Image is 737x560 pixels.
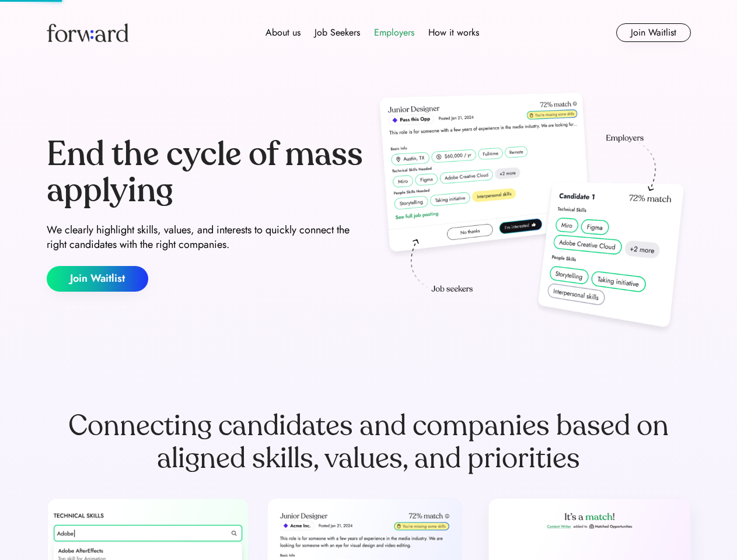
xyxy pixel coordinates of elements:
[47,266,148,292] button: Join Waitlist
[47,223,364,252] div: We clearly highlight skills, values, and interests to quickly connect the right candidates with t...
[373,89,691,339] img: hero-image.png
[47,136,364,208] div: End the cycle of mass applying
[266,26,301,40] div: About us
[315,26,360,40] div: Job Seekers
[374,26,414,40] div: Employers
[47,23,128,42] img: Forward logo
[616,23,691,42] button: Join Waitlist
[47,409,691,475] div: Connecting candidates and companies based on aligned skills, values, and priorities
[428,26,479,40] div: How it works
